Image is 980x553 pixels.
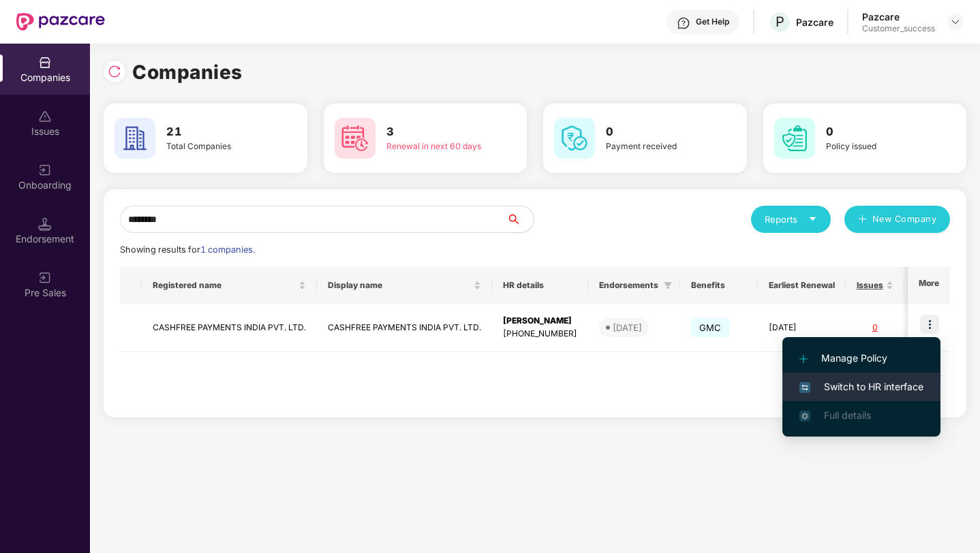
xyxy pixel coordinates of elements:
th: Display name [317,267,492,304]
th: Earliest Renewal [758,267,846,304]
span: caret-down [808,215,817,223]
td: CASHFREE PAYMENTS INDIA PVT. LTD. [142,304,317,352]
img: svg+xml;base64,PHN2ZyB4bWxucz0iaHR0cDovL3d3dy53My5vcmcvMjAwMC9zdmciIHdpZHRoPSI2MCIgaGVpZ2h0PSI2MC... [114,118,155,159]
img: svg+xml;base64,PHN2ZyBpZD0iRHJvcGRvd24tMzJ4MzIiIHhtbG5zPSJodHRwOi8vd3d3LnczLm9yZy8yMDAwL3N2ZyIgd2... [950,16,961,27]
h3: 0 [606,123,707,141]
span: GMC [691,318,730,337]
img: svg+xml;base64,PHN2ZyBpZD0iUmVsb2FkLTMyeDMyIiB4bWxucz0iaHR0cDovL3d3dy53My5vcmcvMjAwMC9zdmciIHdpZH... [108,65,121,78]
span: search [506,214,534,225]
img: icon [920,315,939,334]
button: plusNew Company [844,206,950,233]
span: Endorsements [599,280,658,291]
img: svg+xml;base64,PHN2ZyB4bWxucz0iaHR0cDovL3d3dy53My5vcmcvMjAwMC9zdmciIHdpZHRoPSI2MCIgaGVpZ2h0PSI2MC... [554,118,595,159]
div: Pazcare [796,16,833,29]
img: svg+xml;base64,PHN2ZyB4bWxucz0iaHR0cDovL3d3dy53My5vcmcvMjAwMC9zdmciIHdpZHRoPSIxMi4yMDEiIGhlaWdodD... [799,355,808,363]
div: [DATE] [613,321,642,334]
img: New Pazcare Logo [16,13,105,31]
img: svg+xml;base64,PHN2ZyBpZD0iSXNzdWVzX2Rpc2FibGVkIiB4bWxucz0iaHR0cDovL3d3dy53My5vcmcvMjAwMC9zdmciIH... [38,110,52,123]
th: Issues [846,267,904,304]
div: Renewal in next 60 days [386,140,488,153]
div: Customer_success [862,23,935,34]
th: HR details [492,267,588,304]
div: Policy issued [826,140,928,153]
img: svg+xml;base64,PHN2ZyB3aWR0aD0iMTQuNSIgaGVpZ2h0PSIxNC41IiB2aWV3Qm94PSIwIDAgMTYgMTYiIGZpbGw9Im5vbm... [38,217,52,231]
span: Manage Policy [799,351,923,366]
img: svg+xml;base64,PHN2ZyBpZD0iSGVscC0zMngzMiIgeG1sbnM9Imh0dHA6Ly93d3cudzMub3JnLzIwMDAvc3ZnIiB3aWR0aD... [677,16,690,30]
h3: 3 [386,123,488,141]
span: Switch to HR interface [799,379,923,394]
td: CASHFREE PAYMENTS INDIA PVT. LTD. [317,304,492,352]
img: svg+xml;base64,PHN2ZyB4bWxucz0iaHR0cDovL3d3dy53My5vcmcvMjAwMC9zdmciIHdpZHRoPSIxNi4zNjMiIGhlaWdodD... [799,411,810,422]
span: filter [664,281,672,289]
div: Get Help [696,16,729,27]
h3: 0 [826,123,928,141]
h3: 21 [166,123,268,141]
img: svg+xml;base64,PHN2ZyBpZD0iQ29tcGFuaWVzIiB4bWxucz0iaHR0cDovL3d3dy53My5vcmcvMjAwMC9zdmciIHdpZHRoPS... [38,56,52,69]
span: 1 companies. [200,244,255,255]
div: [PHONE_NUMBER] [503,328,577,341]
th: More [908,267,950,304]
button: search [506,206,534,233]
span: Display name [328,280,471,291]
img: svg+xml;base64,PHN2ZyB4bWxucz0iaHR0cDovL3d3dy53My5vcmcvMjAwMC9zdmciIHdpZHRoPSI2MCIgaGVpZ2h0PSI2MC... [335,118,376,159]
span: P [776,14,784,30]
th: Benefits [680,267,758,304]
span: Registered name [153,280,296,291]
img: svg+xml;base64,PHN2ZyB4bWxucz0iaHR0cDovL3d3dy53My5vcmcvMjAwMC9zdmciIHdpZHRoPSIxNiIgaGVpZ2h0PSIxNi... [799,382,810,393]
th: Registered name [142,267,317,304]
div: Pazcare [862,10,935,23]
span: plus [858,215,867,225]
span: Full details [824,409,871,421]
div: 0 [857,321,893,334]
h1: Companies [132,57,243,87]
span: New Company [872,212,937,226]
img: svg+xml;base64,PHN2ZyB3aWR0aD0iMjAiIGhlaWdodD0iMjAiIHZpZXdCb3g9IjAgMCAyMCAyMCIgZmlsbD0ibm9uZSIgeG... [38,271,52,285]
td: [DATE] [758,304,846,352]
img: svg+xml;base64,PHN2ZyB3aWR0aD0iMjAiIGhlaWdodD0iMjAiIHZpZXdCb3g9IjAgMCAyMCAyMCIgZmlsbD0ibm9uZSIgeG... [38,163,52,177]
div: [PERSON_NAME] [503,315,577,328]
div: Reports [765,212,817,226]
span: Issues [857,280,883,291]
div: Payment received [606,140,707,153]
span: Showing results for [120,244,255,255]
div: Total Companies [166,140,268,153]
span: filter [661,277,675,294]
img: svg+xml;base64,PHN2ZyB4bWxucz0iaHR0cDovL3d3dy53My5vcmcvMjAwMC9zdmciIHdpZHRoPSI2MCIgaGVpZ2h0PSI2MC... [774,118,815,159]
